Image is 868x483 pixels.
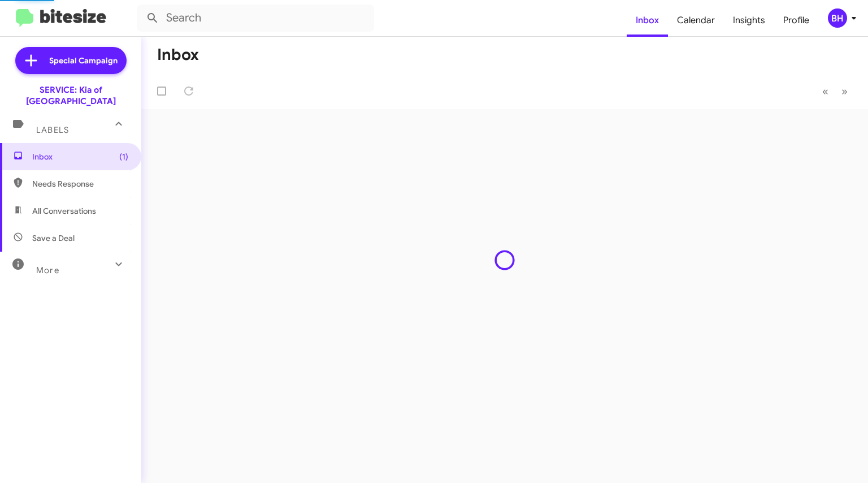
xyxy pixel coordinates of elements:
div: BH [828,8,847,28]
span: « [822,84,828,98]
span: Inbox [32,151,128,162]
button: Previous [815,80,835,103]
span: Needs Response [32,178,128,189]
span: All Conversations [32,205,96,217]
span: More [36,265,59,275]
a: Calendar [668,4,724,37]
span: Save a Deal [32,232,75,244]
h1: Inbox [157,46,199,64]
button: BH [818,8,856,28]
span: » [841,84,848,98]
input: Search [137,5,374,32]
a: Inbox [627,4,668,37]
nav: Page navigation example [816,80,854,103]
span: Special Campaign [49,55,118,66]
a: Insights [724,4,774,37]
button: Next [835,80,854,103]
a: Special Campaign [15,47,127,74]
span: Labels [36,125,69,135]
span: (1) [119,151,128,162]
a: Profile [774,4,818,37]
